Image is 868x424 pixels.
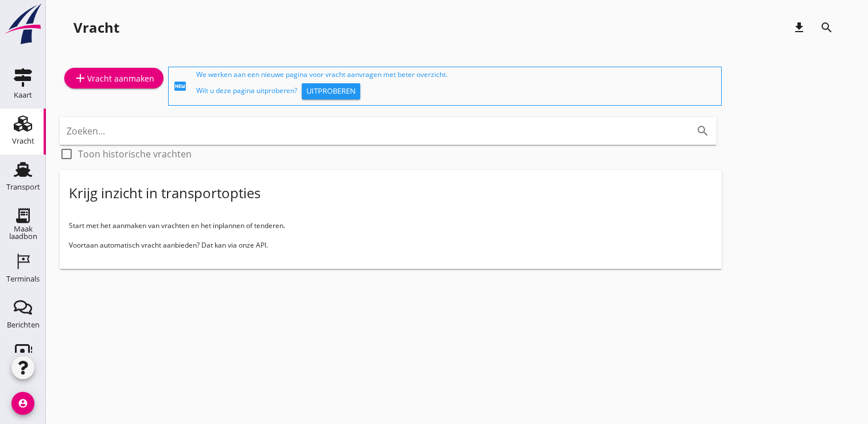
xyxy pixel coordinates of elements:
[73,18,119,37] div: Vracht
[73,71,87,85] i: add
[73,71,154,85] div: Vracht aanmaken
[69,184,260,202] div: Krijg inzicht in transportopties
[11,392,34,415] i: account_circle
[6,183,40,191] div: Transport
[12,137,34,145] div: Vracht
[78,148,192,160] label: Toon historische vrachten
[2,3,44,45] img: logo-small.a267ee39.svg
[820,21,834,34] i: search
[792,21,806,34] i: download
[64,68,164,88] a: Vracht aanmaken
[14,91,32,99] div: Kaart
[69,240,713,250] p: Voortaan automatisch vracht aanbieden? Dat kan via onze API.
[69,221,713,231] p: Start met het aanmaken van vrachten en het inplannen of tenderen.
[306,86,356,97] div: Uitproberen
[173,79,187,93] i: fiber_new
[696,124,710,138] i: search
[6,275,40,283] div: Terminals
[7,321,40,329] div: Berichten
[67,122,678,140] input: Zoeken...
[196,70,717,103] div: We werken aan een nieuwe pagina voor vracht aanvragen met beter overzicht. Wilt u deze pagina uit...
[302,83,360,99] button: Uitproberen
